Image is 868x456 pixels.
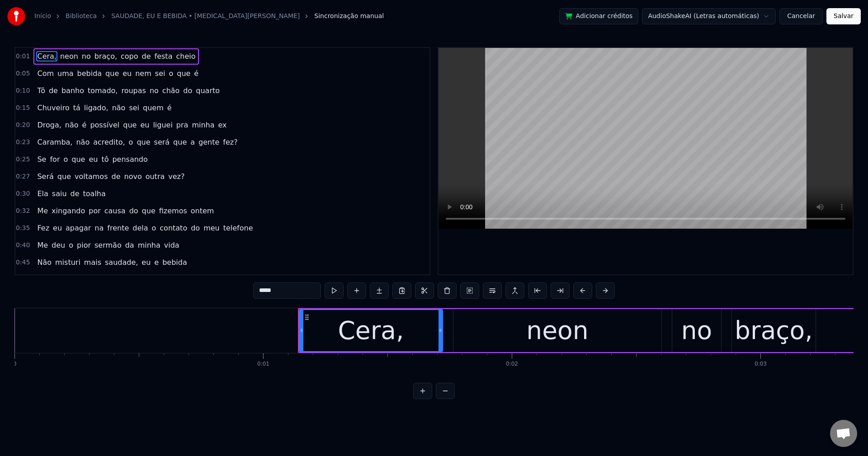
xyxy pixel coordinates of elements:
span: bebida [161,257,188,268]
button: Cancelar [779,8,823,24]
span: quarto [195,85,221,96]
div: 0:01 [257,361,269,368]
span: outra [145,171,166,182]
span: Caramba, [36,137,73,147]
span: copo [120,51,139,61]
span: 0:45 [16,258,30,267]
span: fizemos [158,206,188,216]
span: será [153,137,171,147]
span: bebida [76,68,103,79]
div: neon [526,312,588,349]
span: que [136,137,151,147]
span: deu [51,240,66,250]
span: Fez [36,223,50,233]
span: não [111,103,127,113]
span: 0:35 [16,224,30,233]
span: pra [175,120,189,130]
span: Se [36,154,47,165]
span: 0:25 [16,155,30,164]
div: no [681,312,712,349]
span: eu [139,120,150,130]
span: do [190,223,201,233]
span: frente [106,223,130,233]
div: 0:03 [755,361,767,368]
span: 0:32 [16,207,30,216]
span: Sincronização manual [314,12,384,21]
span: não [75,137,90,147]
span: que [57,171,72,182]
span: saiu [51,188,68,199]
span: pensando [111,154,148,165]
span: o [68,240,74,250]
span: Chuveiro [36,103,70,113]
span: acredito, [92,137,126,147]
span: telefone [222,223,254,233]
span: xingando [51,206,86,216]
a: SAUDADE, EU E BEBIDA • [MEDICAL_DATA][PERSON_NAME] [111,12,300,21]
span: não [64,120,80,130]
span: ontem [190,206,215,216]
span: de [48,85,59,96]
img: youka [7,7,25,25]
span: o [168,68,174,79]
span: roupas [120,85,146,96]
span: misturi [54,257,81,268]
span: 0:30 [16,189,30,198]
span: dela [132,223,149,233]
span: mais [83,257,102,268]
span: novo [123,171,142,182]
span: 0:10 [16,86,30,95]
span: o [62,154,69,165]
span: 0:05 [16,69,30,78]
span: sermão [94,240,123,250]
span: minha [191,120,215,130]
span: a [189,137,196,147]
span: e [153,257,160,268]
span: 0:20 [16,121,30,130]
span: Tô [36,85,46,96]
span: na [94,223,104,233]
span: Cera, [36,51,57,61]
span: Me [36,206,49,216]
span: de [70,188,80,199]
span: Com [36,68,55,79]
span: contato [159,223,188,233]
span: ligado, [83,103,109,113]
span: gente [198,137,220,147]
div: Cera, [338,312,404,349]
span: vida [163,240,180,250]
button: Salvar [826,8,861,24]
span: do [182,85,193,96]
span: banho [61,85,85,96]
nav: breadcrumb [34,12,384,21]
span: saudade, [104,257,139,268]
span: fez? [222,137,238,147]
span: eu [88,154,99,165]
span: uma [57,68,75,79]
span: eu [52,223,63,233]
span: é [166,103,173,113]
span: no [81,51,92,61]
div: 0:02 [506,361,518,368]
span: for [49,154,61,165]
span: que [104,68,120,79]
span: tô [100,154,109,165]
span: Droga, [36,120,62,130]
a: Início [34,12,51,21]
span: sei [154,68,166,79]
span: festa [154,51,174,61]
span: 0:23 [16,138,30,147]
span: o [151,223,157,233]
a: Open chat [830,420,857,447]
span: no [149,85,160,96]
span: Me [36,240,49,250]
span: que [176,68,191,79]
span: Ela [36,188,49,199]
span: 0:01 [16,52,30,61]
span: pior [76,240,92,250]
span: que [141,206,156,216]
span: eu [141,257,151,268]
span: nem [134,68,152,79]
span: tomado, [87,85,118,96]
span: 0:27 [16,172,30,181]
